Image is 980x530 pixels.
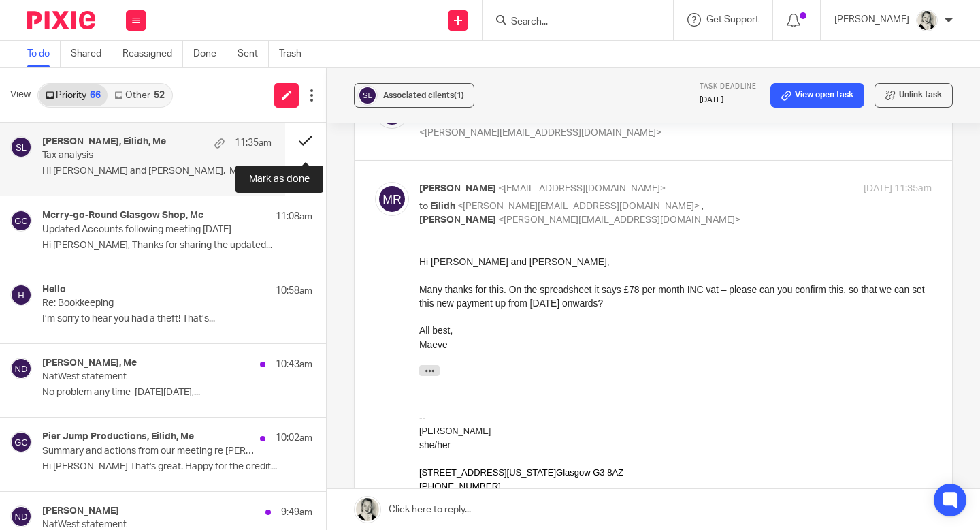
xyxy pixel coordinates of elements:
[42,284,66,296] h4: Hello
[279,41,312,67] a: Trash
[42,150,226,161] p: Tax analysis
[235,136,272,150] p: 11:35am
[42,387,312,399] p: No problem any time [DATE][DATE],...
[42,313,312,325] p: I’m sorry to hear you had a theft! That’s...
[864,182,932,196] p: [DATE] 11:35am
[10,358,32,379] img: svg%3E
[875,83,953,108] button: Unlink task
[498,215,740,225] span: <[PERSON_NAME][EMAIL_ADDRESS][DOMAIN_NAME]>
[706,15,759,25] span: Get Support
[71,41,112,67] a: Shared
[276,284,312,298] p: 10:58am
[457,202,700,211] span: <[PERSON_NAME][EMAIL_ADDRESS][DOMAIN_NAME]>
[238,41,269,67] a: Sent
[354,83,474,108] button: Associated clients(1)
[276,358,312,371] p: 10:43am
[42,461,312,473] p: Hi [PERSON_NAME] That's great. Happy for the credit...
[42,505,119,517] h4: [PERSON_NAME]
[834,13,909,27] p: [PERSON_NAME]
[419,215,496,225] span: [PERSON_NAME]
[42,298,259,309] p: Re: Bookkeeping
[770,83,864,108] a: View open task
[498,184,666,193] span: <[EMAIL_ADDRESS][DOMAIN_NAME]>
[108,84,171,106] a: Other52
[357,85,378,106] img: svg%3E
[276,431,312,445] p: 10:02am
[27,41,61,67] a: To do
[454,91,464,99] span: (1)
[10,284,32,306] img: svg%3E
[122,41,183,67] a: Reassigned
[281,505,312,519] p: 9:49am
[430,202,455,211] span: Eilidh
[419,128,661,138] span: <[PERSON_NAME][EMAIL_ADDRESS][DOMAIN_NAME]>
[276,210,312,223] p: 11:08am
[510,16,632,29] input: Search
[700,95,757,106] p: [DATE]
[42,446,259,457] p: Summary and actions from our meeting re [PERSON_NAME]'s new job
[42,210,203,221] h4: Merry-go-Round Glasgow Shop, Me
[42,431,194,443] h4: Pier Jump Productions, Eilidh, Me
[10,88,31,102] span: View
[154,91,165,100] div: 52
[42,240,312,251] p: Hi [PERSON_NAME], Thanks for sharing the updated...
[10,431,32,453] img: svg%3E
[916,10,938,31] img: DA590EE6-2184-4DF2-A25D-D99FB904303F_1_201_a.jpeg
[90,91,101,100] div: 66
[42,166,272,177] p: Hi [PERSON_NAME] and [PERSON_NAME], Many...
[39,84,108,106] a: Priority66
[419,202,428,211] span: to
[10,505,32,527] img: svg%3E
[419,184,496,193] span: [PERSON_NAME]
[42,371,259,383] p: NatWest statement
[137,213,204,223] span: Glasgow G3 8AZ
[383,91,464,99] span: Associated clients
[42,224,259,236] p: Updated Accounts following meeting [DATE]
[700,83,757,90] span: Task deadline
[42,358,137,369] h4: [PERSON_NAME], Me
[42,136,166,148] h4: [PERSON_NAME], Eilidh, Me
[702,202,704,211] span: ,
[193,41,227,67] a: Done
[27,11,95,29] img: Pixie
[10,136,32,158] img: svg%3E
[10,210,32,232] img: svg%3E
[375,182,409,216] img: svg%3E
